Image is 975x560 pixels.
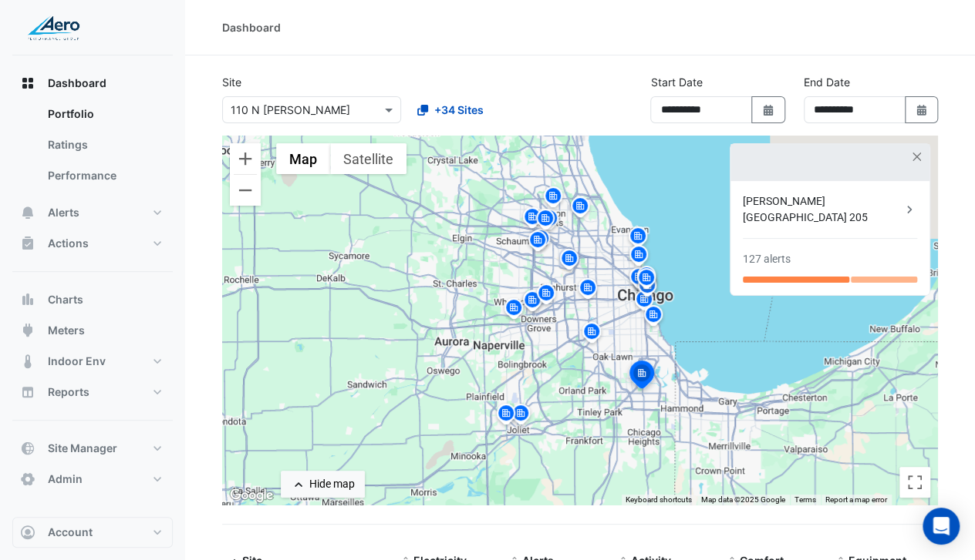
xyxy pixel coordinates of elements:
[626,495,692,505] button: Keyboard shortcuts
[48,205,79,220] span: Alerts
[923,508,960,545] div: Open Intercom Messenger
[20,205,35,220] app-icon: Alerts
[641,303,666,330] img: site-pin.svg
[12,377,173,407] button: Reports
[230,143,261,174] button: Zoom in
[520,289,545,316] img: site-pin.svg
[521,288,545,315] img: site-pin.svg
[534,282,558,309] img: site-pin.svg
[20,441,35,456] app-icon: Site Manager
[20,354,35,369] app-icon: Indoor Env
[48,441,117,456] span: Site Manager
[330,143,407,174] button: Show satellite imagery
[12,68,173,99] button: Dashboard
[434,102,484,118] span: +34 Sites
[12,197,173,228] button: Alerts
[35,99,173,129] a: Portfolio
[48,525,93,540] span: Account
[12,284,173,315] button: Charts
[626,266,651,293] img: site-pin.svg
[12,464,173,495] button: Admin
[226,485,277,505] a: Click to see this area on Google Maps
[20,236,35,251] app-icon: Actions
[12,99,173,197] div: Dashboard
[804,74,850,90] label: End Date
[501,297,526,324] img: site-pin.svg
[541,185,565,212] img: site-pin.svg
[48,75,106,91] span: Dashboard
[309,476,355,492] div: Hide map
[12,517,173,548] button: Account
[915,103,929,116] fa-icon: Select Date
[528,227,553,254] img: site-pin.svg
[579,320,604,347] img: site-pin.svg
[632,288,656,315] img: site-pin.svg
[568,195,592,222] img: site-pin.svg
[20,75,35,91] app-icon: Dashboard
[761,103,775,116] fa-icon: Select Date
[575,277,600,303] img: site-pin.svg
[222,74,241,90] label: Site
[48,292,83,307] span: Charts
[20,323,35,338] app-icon: Meters
[230,175,261,206] button: Zoom out
[35,160,173,191] a: Performance
[520,206,545,233] img: site-pin.svg
[48,354,106,369] span: Indoor Env
[48,384,89,400] span: Reports
[281,471,365,498] button: Hide map
[525,229,550,256] img: site-pin.svg
[626,225,650,252] img: site-pin.svg
[12,228,173,259] button: Actions
[48,236,89,251] span: Actions
[12,346,173,377] button: Indoor Env
[743,193,902,226] div: [PERSON_NAME][GEOGRAPHIC_DATA] 205
[508,402,533,429] img: site-pin.svg
[795,495,816,504] a: Terms (opens in new tab)
[20,384,35,400] app-icon: Reports
[226,485,277,505] img: Google
[650,74,702,90] label: Start Date
[19,12,88,43] img: Company Logo
[276,143,330,174] button: Show street map
[12,433,173,464] button: Site Manager
[12,315,173,346] button: Meters
[701,495,785,504] span: Map data ©2025 Google
[222,19,281,35] div: Dashboard
[557,247,582,274] img: site-pin.svg
[825,495,887,504] a: Report a map error
[48,323,85,338] span: Meters
[35,129,173,160] a: Ratings
[743,251,791,267] div: 127 alerts
[48,471,83,487] span: Admin
[634,267,659,293] img: site-pin.svg
[625,358,659,395] img: site-pin-selected.svg
[626,243,651,270] img: site-pin.svg
[20,471,35,487] app-icon: Admin
[494,402,518,429] img: site-pin.svg
[407,96,494,123] button: +34 Sites
[899,467,930,498] button: Toggle fullscreen view
[533,207,558,234] img: site-pin.svg
[20,292,35,307] app-icon: Charts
